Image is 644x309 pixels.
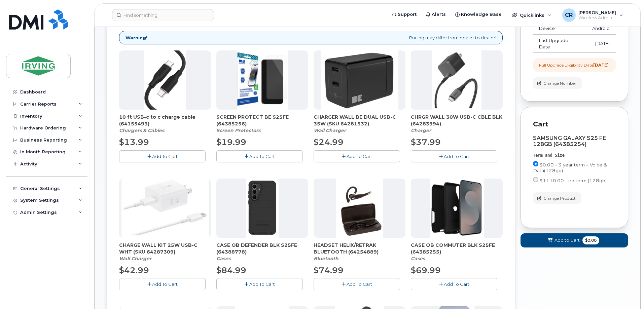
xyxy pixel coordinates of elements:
span: Add to Cart [554,237,580,243]
span: Quicklinks [520,12,544,18]
td: Last Upgrade Date [533,35,586,53]
em: Wall Charger [314,127,346,133]
button: Add To Cart [119,278,206,290]
span: $24.99 [314,137,344,147]
em: Chargers & Cables [119,127,164,133]
img: download.png [336,179,384,238]
a: Alerts [421,8,451,21]
div: CASE OB COMMUTER BLK S25FE (64385255) [411,242,503,262]
span: Add To Cart [152,154,178,159]
span: $13.99 [119,137,149,147]
span: $0.00 - 3 year term – Voice & Data(128gb) [533,162,607,173]
span: $37.99 [411,137,441,147]
span: $84.99 [216,265,246,275]
span: Add To Cart [249,154,275,159]
span: SCREEN PROTECT BE S25FE (64385256) [216,114,308,127]
span: CHARGE WALL KIT 25W USB-C WHT (SKU 64287309) [119,242,211,255]
span: Add To Cart [249,281,275,287]
span: Knowledge Base [461,11,502,18]
p: Cart [533,119,616,129]
span: Add To Cart [347,281,372,287]
span: CASE OB COMMUTER BLK S25FE (64385255) [411,242,503,255]
span: [PERSON_NAME] [578,10,616,15]
span: 10 ft USB-c to c charge cable (64155493) [119,114,211,127]
div: Full Upgrade Eligibility Date [539,62,609,68]
div: 10 ft USB-c to c charge cable (64155493) [119,114,211,134]
button: Add To Cart [411,278,497,290]
span: CHARGER WALL BE DUAL USB-C 35W (SKU 64281532) [314,114,405,127]
span: CASE OB DEFENDER BLK S25FE (64388778) [216,242,308,255]
td: Device [533,23,586,35]
div: Term and Size [533,153,616,158]
img: image-20251003-111038.png [237,50,287,110]
a: Support [387,8,421,21]
span: $69.99 [411,265,441,275]
span: CR [565,11,573,19]
div: Crystal Rowe [558,8,628,22]
button: Add To Cart [216,150,303,162]
span: Add To Cart [152,281,178,287]
button: Add To Cart [411,150,497,162]
span: Add To Cart [444,154,469,159]
span: Support [398,11,417,18]
img: CHARGER_WALL_BE_DUAL_USB-C_35W.png [321,50,398,110]
em: Bluetooth [314,256,338,262]
div: SCREEN PROTECT BE S25FE (64385256) [216,114,308,134]
input: $1110.00 - no term (128gb) [533,177,538,182]
img: ACCUS210715h8yE8.jpg [144,50,186,110]
span: Add To Cart [444,281,469,287]
span: $1110.00 - no term (128gb) [540,178,607,183]
span: CHRGR WALL 30W USB-C CBLE BLK (64283994) [411,114,503,127]
button: Add to Cart $0.00 [521,233,628,247]
button: Add To Cart [119,150,206,162]
img: image-20250924-184623.png [246,179,279,238]
input: $0.00 - 3 year term – Voice & Data(128gb) [533,161,538,166]
img: image-20250915-161557.png [430,179,484,238]
strong: [DATE] [593,63,609,68]
span: $19.99 [216,137,246,147]
button: Add To Cart [216,278,303,290]
span: $42.99 [119,265,149,275]
a: Knowledge Base [451,8,506,21]
strong: Warning! [126,35,147,41]
button: Add To Cart [314,278,400,290]
div: Quicklinks [507,8,556,22]
div: CHRGR WALL 30W USB-C CBLE BLK (64283994) [411,114,503,134]
div: CHARGE WALL KIT 25W USB-C WHT (SKU 64287309) [119,242,211,262]
span: Add To Cart [347,154,372,159]
span: Change Product [543,195,576,201]
button: Add To Cart [314,150,400,162]
input: Find something... [112,9,214,21]
span: Change Number [543,80,576,86]
img: CHARGE_WALL_KIT_25W_USB-C_WHT.png [121,179,209,238]
em: Cases [411,256,425,262]
em: Charger [411,127,431,133]
td: Android [586,23,616,35]
div: CASE OB DEFENDER BLK S25FE (64388778) [216,242,308,262]
span: HEADSET HELIX/RETRAK BLUETOOTH (64254889) [314,242,405,255]
em: Cases [216,256,230,262]
span: Alerts [432,11,446,18]
td: [DATE] [586,35,616,53]
div: SAMSUNG GALAXY S25 FE 128GB (64385254) [533,135,616,147]
img: chrgr_wall_30w_-_blk.png [432,50,481,110]
span: $0.00 [582,236,599,244]
div: CHARGER WALL BE DUAL USB-C 35W (SKU 64281532) [314,114,405,134]
em: Screen Protectors [216,127,260,133]
button: Change Number [533,77,582,89]
button: Change Product [533,192,581,204]
div: HEADSET HELIX/RETRAK BLUETOOTH (64254889) [314,242,405,262]
div: Pricing may differ from dealer to dealer! [119,31,503,45]
em: Wall Charger [119,256,151,262]
span: $74.99 [314,265,344,275]
span: Wireless Admin [578,15,616,21]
